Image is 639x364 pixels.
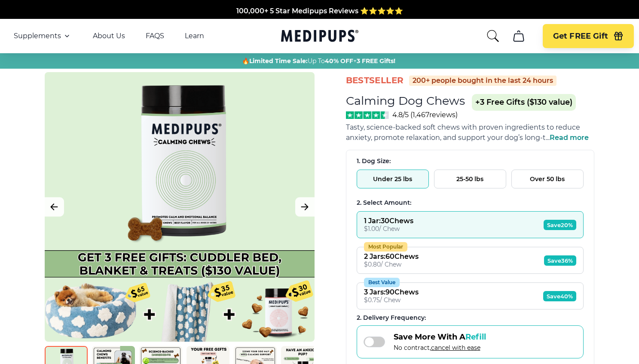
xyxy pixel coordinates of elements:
span: Save 36% [544,255,576,266]
div: 2. Select Amount: [357,199,584,207]
img: Stars - 4.8 [346,111,389,119]
a: FAQS [146,32,164,40]
a: About Us [93,32,125,40]
button: cart [508,26,529,46]
button: Best Value3 Jars:90Chews$0.75/ ChewSave40% [357,282,584,309]
span: ... [546,133,589,142]
button: 25-50 lbs [434,170,506,188]
div: 1. Dog Size: [357,157,584,165]
span: cancel with ease [431,344,480,352]
span: 2 . Delivery Frequency: [357,314,426,322]
div: Most Popular [364,242,407,252]
div: $ 1.00 / Chew [364,225,413,233]
div: 3 Jars : 90 Chews [364,288,419,296]
span: Save 40% [543,291,576,301]
button: Most Popular2 Jars:60Chews$0.80/ ChewSave36% [357,247,584,274]
span: No contract, [394,344,486,352]
span: Refill [465,332,486,342]
a: Learn [185,32,204,40]
span: Supplements [14,32,61,40]
span: Read more [550,133,589,142]
span: 4.8/5 ( 1,467 reviews) [392,111,458,119]
button: Supplements [14,31,72,41]
span: 100,000+ 5 Star Medipups Reviews ⭐️⭐️⭐️⭐️⭐️ [236,7,403,15]
button: Get FREE Gift [543,24,634,48]
span: 🔥 Up To + [242,57,395,65]
span: BestSeller [346,75,404,86]
button: Next Image [295,197,315,217]
span: Save More With A [394,332,486,342]
span: Tasty, science-backed soft chews with proven ingredients to reduce [346,123,580,131]
h1: Calming Dog Chews [346,94,465,108]
div: $ 0.80 / Chew [364,261,419,268]
div: 2 Jars : 60 Chews [364,252,419,261]
button: Previous Image [45,197,64,217]
span: Get FREE Gift [553,31,608,41]
div: 1 Jar : 30 Chews [364,217,413,225]
button: Over 50 lbs [511,170,584,188]
span: anxiety, promote relaxation, and support your dog’s long-t [346,133,546,142]
div: $ 0.75 / Chew [364,296,419,304]
button: search [486,29,500,43]
span: +3 Free Gifts ($130 value) [472,94,576,111]
button: 1 Jar:30Chews$1.00/ ChewSave20% [357,211,584,238]
div: Best Value [364,278,400,287]
a: Medipups [281,28,358,45]
button: Under 25 lbs [357,170,429,188]
div: 200+ people bought in the last 24 hours [409,76,556,86]
span: Save 20% [544,220,576,230]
